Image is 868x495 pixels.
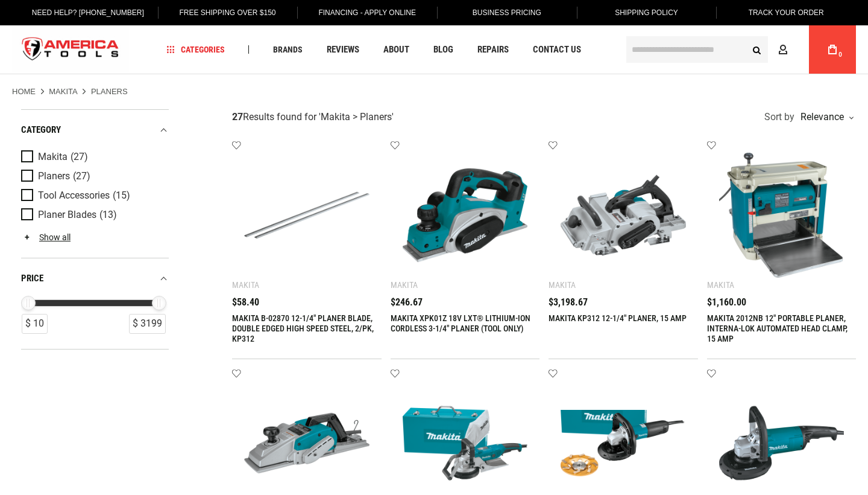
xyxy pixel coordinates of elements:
[113,191,130,201] span: (15)
[428,42,459,58] a: Blog
[391,280,418,290] div: Makita
[21,208,166,222] a: Planer Blades (13)
[719,153,844,278] img: MAKITA 2012NB 12
[378,42,415,58] a: About
[527,42,587,58] a: Contact Us
[273,45,303,54] span: Brands
[472,42,514,58] a: Repairs
[821,25,844,74] a: 0
[797,112,853,122] div: Relevance
[615,8,678,17] span: Shipping Policy
[167,45,225,54] span: Categories
[707,298,746,307] span: $1,160.00
[327,45,359,54] span: Reviews
[391,298,423,307] span: $246.67
[477,45,509,54] span: Repairs
[12,27,129,72] img: America Tools
[268,42,308,58] a: Brands
[232,298,259,307] span: $58.40
[549,298,588,307] span: $3,198.67
[232,111,243,123] strong: 27
[99,210,117,220] span: (13)
[745,38,768,61] button: Search
[21,270,169,287] div: price
[12,27,129,72] a: store logo
[21,170,166,183] a: Planers (27)
[38,152,68,162] span: Makita
[244,153,370,278] img: MAKITA B-02870 12-1/4
[403,153,528,278] img: MAKITA XPK01Z 18V LXT® LITHIUM-ION CORDLESS 3-1/4
[21,122,169,138] div: category
[707,313,848,343] a: MAKITA 2012NB 12" PORTABLE PLANER, INTERNA-LOK AUTOMATED HEAD CLAMP, 15 AMP
[232,313,374,343] a: MAKITA B-02870 12-1/4" PLANER BLADE, DOUBLE EDGED HIGH SPEED STEEL, 2/PK, KP312
[321,42,365,58] a: Reviews
[73,171,90,182] span: (27)
[321,111,392,123] span: Makita > Planers
[162,42,230,58] a: Categories
[49,86,77,97] a: Makita
[129,314,166,334] div: $ 3199
[764,112,794,122] span: Sort by
[38,171,70,182] span: Planers
[838,51,842,58] span: 0
[22,314,48,334] div: $ 10
[549,280,576,290] div: Makita
[91,87,128,96] strong: Planers
[707,280,734,290] div: Makita
[561,153,686,278] img: MAKITA KP312 12-1/4
[38,209,96,220] span: Planer Blades
[21,109,169,350] div: Product Filters
[38,190,110,201] span: Tool Accessories
[391,313,530,333] a: MAKITA XPK01Z 18V LXT® LITHIUM-ION CORDLESS 3-1/4" PLANER (TOOL ONLY)
[232,111,394,124] div: Results found for ' '
[533,45,581,54] span: Contact Us
[383,45,409,54] span: About
[21,150,166,164] a: Makita (27)
[21,189,166,202] a: Tool Accessories (15)
[232,280,259,290] div: Makita
[433,45,453,54] span: Blog
[549,313,687,323] a: MAKITA KP312 12-1/4" PLANER, 15 AMP
[12,86,36,97] a: Home
[21,232,71,242] a: Show all
[71,152,88,162] span: (27)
